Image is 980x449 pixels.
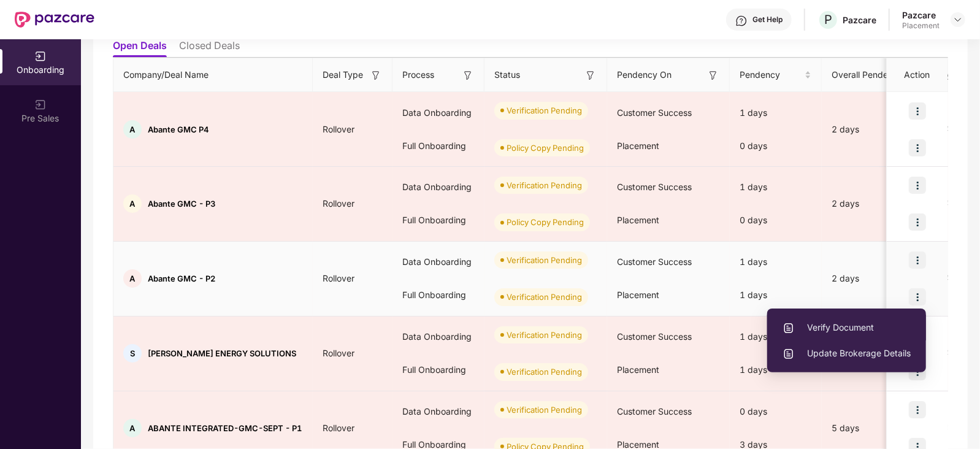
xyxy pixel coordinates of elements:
img: svg+xml;base64,PHN2ZyB3aWR0aD0iMTYiIGhlaWdodD0iMTYiIHZpZXdCb3g9IjAgMCAxNiAxNiIgZmlsbD0ibm9uZSIgeG... [370,69,382,82]
span: Deal Type [323,68,363,82]
span: Placement [617,364,659,375]
img: svg+xml;base64,PHN2ZyBpZD0iRHJvcGRvd24tMzJ4MzIiIHhtbG5zPSJodHRwOi8vd3d3LnczLm9yZy8yMDAwL3N2ZyIgd2... [953,15,963,25]
div: Get Help [752,15,783,25]
img: icon [909,251,926,269]
div: 1 days [730,320,822,353]
div: Data Onboarding [392,245,484,278]
div: 0 days [730,204,822,237]
img: icon [909,139,926,156]
div: Full Onboarding [392,353,484,386]
th: Pendency [730,58,822,92]
div: 1 days [730,353,822,386]
div: Data Onboarding [392,171,484,204]
img: svg+xml;base64,PHN2ZyB3aWR0aD0iMjAiIGhlaWdodD0iMjAiIHZpZXdCb3g9IjAgMCAyMCAyMCIgZmlsbD0ibm9uZSIgeG... [34,99,47,111]
div: 2 days [822,123,926,136]
span: Abante GMC - P3 [148,199,215,209]
div: Full Onboarding [392,278,484,312]
img: svg+xml;base64,PHN2ZyB3aWR0aD0iMTYiIGhlaWdodD0iMTYiIHZpZXdCb3g9IjAgMCAxNiAxNiIgZmlsbD0ibm9uZSIgeG... [462,69,474,82]
div: Pazcare [902,9,940,21]
li: Open Deals [113,39,167,57]
span: Placement [617,140,659,151]
img: svg+xml;base64,PHN2ZyB3aWR0aD0iMTYiIGhlaWdodD0iMTYiIHZpZXdCb3g9IjAgMCAxNiAxNiIgZmlsbD0ibm9uZSIgeG... [707,69,719,82]
span: Placement [617,290,659,300]
div: 1 days [730,96,822,129]
div: Data Onboarding [392,395,484,428]
span: Customer Success [617,107,692,118]
img: icon [909,288,926,305]
div: 5 days [822,421,926,435]
span: Verify Document [783,321,911,334]
div: Policy Copy Pending [507,216,584,228]
th: Company/Deal Name [113,58,313,92]
div: Full Onboarding [392,129,484,163]
img: svg+xml;base64,PHN2ZyBpZD0iSGVscC0zMngzMiIgeG1sbnM9Imh0dHA6Ly93d3cudzMub3JnLzIwMDAvc3ZnIiB3aWR0aD... [735,15,748,27]
span: Pendency [740,68,802,82]
span: Process [402,68,434,82]
span: P [824,12,832,27]
span: Rollover [313,124,364,134]
div: S [123,344,142,363]
span: Customer Success [617,331,692,342]
img: svg+xml;base64,PHN2ZyB3aWR0aD0iMjAiIGhlaWdodD0iMjAiIHZpZXdCb3g9IjAgMCAyMCAyMCIgZmlsbD0ibm9uZSIgeG... [34,50,47,63]
div: Policy Copy Pending [507,142,584,154]
img: icon [909,102,926,120]
span: Customer Success [617,406,692,416]
img: icon [909,213,926,231]
div: Verification Pending [507,179,582,191]
div: Verification Pending [507,366,582,378]
div: Full Onboarding [392,204,484,237]
div: 1 days [730,245,822,278]
div: 0 days [730,395,822,428]
div: A [123,419,142,437]
span: Rollover [313,348,364,358]
div: A [123,269,142,288]
span: Abante GMC P4 [148,125,209,134]
span: Update Brokerage Details [783,347,911,360]
span: Status [494,68,520,82]
div: A [123,120,142,139]
img: icon [909,177,926,194]
div: 1 days [730,171,822,204]
span: Rollover [313,423,364,433]
div: 1 days [730,278,822,312]
span: ABANTE INTEGRATED-GMC-SEPT - P1 [148,423,302,433]
span: Placement [617,215,659,225]
img: svg+xml;base64,PHN2ZyBpZD0iVXBsb2FkX0xvZ3MiIGRhdGEtbmFtZT0iVXBsb2FkIExvZ3MiIHhtbG5zPSJodHRwOi8vd3... [783,322,795,334]
li: Closed Deals [179,39,240,57]
span: Rollover [313,198,364,209]
span: Customer Success [617,182,692,192]
span: Customer Success [617,256,692,267]
th: Overall Pendency [822,58,926,92]
div: Verification Pending [507,104,582,117]
span: [PERSON_NAME] ENERGY SOLUTIONS [148,348,296,358]
div: Data Onboarding [392,96,484,129]
span: Abante GMC - P2 [148,274,215,283]
img: icon [909,401,926,418]
span: Rollover [313,273,364,283]
div: Placement [902,21,940,31]
div: Verification Pending [507,254,582,266]
th: Action [887,58,948,92]
div: Pazcare [843,14,876,26]
div: 2 days [822,197,926,210]
img: svg+xml;base64,PHN2ZyB3aWR0aD0iMTYiIGhlaWdodD0iMTYiIHZpZXdCb3g9IjAgMCAxNiAxNiIgZmlsbD0ibm9uZSIgeG... [584,69,597,82]
img: New Pazcare Logo [15,12,94,28]
div: Data Onboarding [392,320,484,353]
img: svg+xml;base64,PHN2ZyBpZD0iVXBsb2FkX0xvZ3MiIGRhdGEtbmFtZT0iVXBsb2FkIExvZ3MiIHhtbG5zPSJodHRwOi8vd3... [783,348,795,360]
div: A [123,194,142,213]
div: 0 days [730,129,822,163]
span: Pendency On [617,68,672,82]
div: Verification Pending [507,291,582,303]
div: 2 days [822,272,926,285]
div: Verification Pending [507,329,582,341]
div: Verification Pending [507,404,582,416]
